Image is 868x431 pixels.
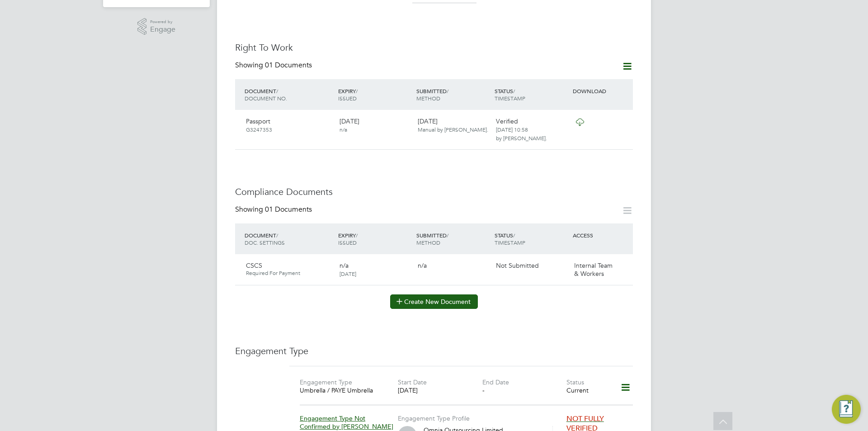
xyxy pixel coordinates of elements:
[336,114,414,137] div: [DATE]
[242,227,336,251] div: DOCUMENT
[356,87,358,95] span: /
[513,87,515,95] span: /
[276,87,278,95] span: /
[235,42,633,53] h3: Right To Work
[340,270,356,277] span: [DATE]
[418,261,427,270] span: n/a
[336,227,414,251] div: EXPIRY
[242,83,336,106] div: DOCUMENT
[265,205,312,214] span: 01 Documents
[300,386,384,394] div: Umbrella / PAYE Umbrella
[336,83,414,106] div: EXPIRY
[245,95,287,102] span: DOCUMENT NO.
[235,345,633,357] h3: Engagement Type
[300,378,352,386] label: Engagement Type
[235,205,314,214] div: Showing
[338,239,357,246] span: ISSUED
[356,232,358,239] span: /
[571,227,633,243] div: ACCESS
[300,414,393,431] span: Engagement Type Not Confirmed by [PERSON_NAME]
[265,61,312,70] span: 01 Documents
[566,378,584,386] label: Status
[246,126,272,133] span: G3247353
[496,126,528,133] span: [DATE] 10:58
[566,386,609,394] div: Current
[150,26,175,33] span: Engage
[482,386,566,394] div: -
[418,126,488,133] span: Manual by [PERSON_NAME].
[832,395,861,424] button: Engage Resource Center
[416,95,440,102] span: METHOD
[242,114,336,137] div: Passport
[398,414,470,422] label: Engagement Type Profile
[414,114,492,137] div: [DATE]
[246,270,332,277] span: Required For Payment
[137,18,176,35] a: Powered byEngage
[398,378,427,386] label: Start Date
[492,83,571,106] div: STATUS
[235,186,633,198] h3: Compliance Documents
[496,117,518,125] span: Verified
[482,378,509,386] label: End Date
[276,232,278,239] span: /
[571,83,633,99] div: DOWNLOAD
[496,261,539,270] span: Not Submitted
[447,87,448,95] span: /
[492,227,571,251] div: STATUS
[398,386,482,394] div: [DATE]
[574,261,613,278] span: Internal Team & Workers
[150,18,175,26] span: Powered by
[495,239,525,246] span: TIMESTAMP
[245,239,285,246] span: DOC. SETTINGS
[495,95,525,102] span: TIMESTAMP
[340,261,349,270] span: n/a
[414,83,492,106] div: SUBMITTED
[340,126,347,133] span: n/a
[513,232,515,239] span: /
[235,61,314,70] div: Showing
[447,232,448,239] span: /
[390,294,478,309] button: Create New Document
[338,95,357,102] span: ISSUED
[414,227,492,251] div: SUBMITTED
[246,261,262,270] span: CSCS
[496,134,547,142] span: by [PERSON_NAME].
[416,239,440,246] span: METHOD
